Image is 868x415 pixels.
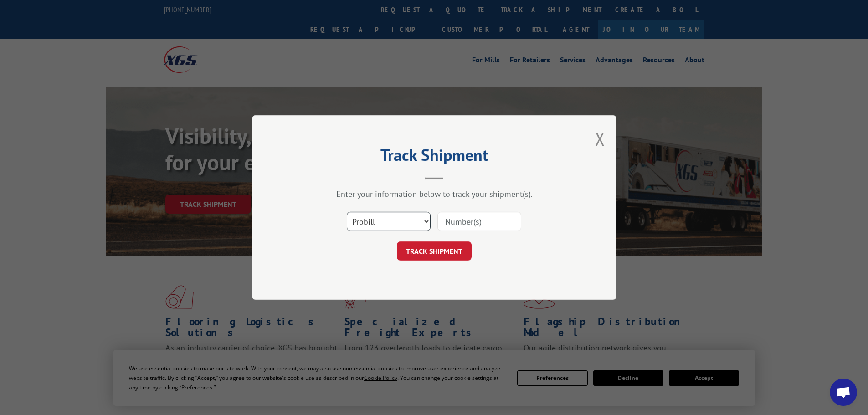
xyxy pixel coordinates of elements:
[397,241,472,261] button: TRACK SHIPMENT
[830,379,857,406] div: Open chat
[595,127,605,151] button: Close modal
[298,149,571,166] h2: Track Shipment
[437,212,521,231] input: Number(s)
[298,189,571,199] div: Enter your information below to track your shipment(s).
